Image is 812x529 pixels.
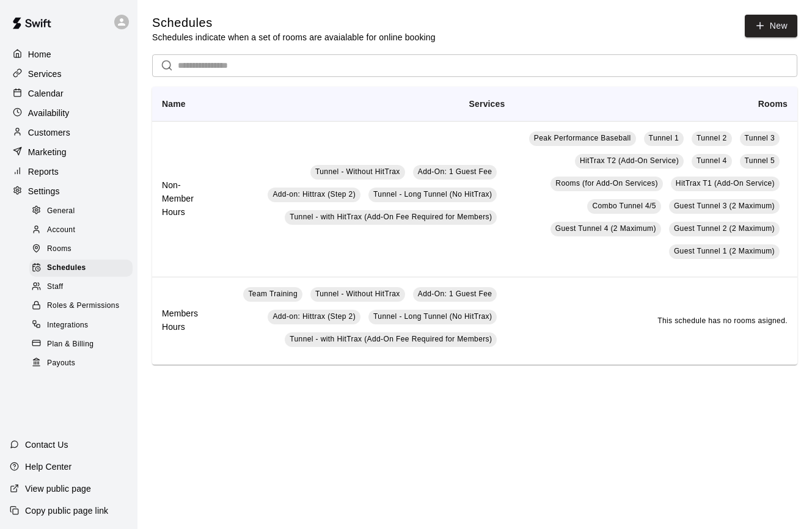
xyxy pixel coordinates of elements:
a: Add-On: 1 Guest Fee [413,165,497,180]
span: Guest Tunnel 1 (2 Maximum) [674,247,775,255]
span: Add-on: Hittrax (Step 2) [272,312,356,321]
a: Tunnel 1 [644,131,684,146]
p: Calendar [28,87,64,100]
a: Tunnel - Without HitTrax [310,165,405,180]
span: Tunnel 1 [649,134,679,142]
span: Guest Tunnel 4 (2 Maximum) [555,224,656,233]
a: Marketing [10,143,128,161]
p: Copy public page link [25,505,108,517]
div: Settings [10,182,128,200]
p: View public page [25,483,91,495]
span: This schedule has no rooms asigned. [657,316,788,325]
p: Marketing [28,146,67,158]
p: Help Center [25,461,71,473]
a: New [745,15,797,37]
span: Rooms (for Add-On Services) [555,179,658,188]
a: Customers [10,123,128,142]
span: Tunnel - with HitTrax (Add-On Fee Required for Members) [290,213,492,221]
a: Availability [10,104,128,122]
a: Add-on: Hittrax (Step 2) [268,310,360,324]
p: Contact Us [25,439,68,451]
div: Plan & Billing [29,336,133,353]
span: Plan & Billing [47,338,93,351]
a: Tunnel 4 [692,154,731,169]
a: Staff [29,278,137,297]
span: Combo Tunnel 4/5 [592,202,656,210]
p: Home [28,48,51,60]
div: Integrations [29,317,133,334]
div: Schedules [29,260,133,277]
a: Tunnel 2 [692,131,731,146]
a: Account [29,221,137,239]
a: Tunnel - Without HitTrax [310,287,405,302]
span: Tunnel 3 [745,134,775,142]
span: Staff [47,281,63,293]
p: Reports [28,166,59,178]
a: Team Training [243,287,302,302]
a: Schedules [29,259,137,278]
span: Guest Tunnel 2 (2 Maximum) [674,224,775,233]
a: Plan & Billing [29,335,137,354]
a: Payouts [29,354,137,373]
a: Tunnel 5 [740,154,780,169]
a: Rooms (for Add-On Services) [550,177,663,191]
div: Payouts [29,355,133,372]
a: Add-On: 1 Guest Fee [413,287,497,302]
a: Tunnel - with HitTrax (Add-On Fee Required for Members) [285,210,497,225]
span: HitTrax T2 (Add-On Service) [580,156,679,165]
a: Combo Tunnel 4/5 [587,199,660,214]
h6: Non-Member Hours [162,179,203,219]
div: Calendar [10,84,128,103]
span: Tunnel 2 [697,134,726,142]
span: HitTrax T1 (Add-On Service) [676,179,775,188]
a: Peak Performance Baseball [529,131,636,146]
a: HitTrax T1 (Add-On Service) [671,177,780,191]
span: Peak Performance Baseball [534,134,631,142]
span: Tunnel 4 [697,156,726,165]
table: simple table [152,87,797,365]
h6: Members Hours [162,307,203,334]
div: General [29,203,133,220]
span: Tunnel - Without HitTrax [315,290,400,298]
span: Add-On: 1 Guest Fee [418,167,492,176]
span: Add-on: Hittrax (Step 2) [272,190,356,199]
a: Integrations [29,316,137,335]
span: Account [47,224,75,236]
a: Guest Tunnel 2 (2 Maximum) [669,222,780,236]
a: Tunnel 3 [740,131,780,146]
span: Tunnel - Long Tunnel (No HitTrax) [373,312,492,321]
span: Tunnel 5 [745,156,775,165]
a: Tunnel - with HitTrax (Add-On Fee Required for Members) [285,332,497,347]
b: Services [469,99,505,109]
a: Services [10,65,128,83]
b: Name [162,99,186,109]
a: General [29,202,137,221]
div: Roles & Permissions [29,297,133,315]
a: Tunnel - Long Tunnel (No HitTrax) [368,310,497,324]
div: Account [29,222,133,239]
a: Home [10,45,128,64]
p: Availability [28,107,70,119]
a: HitTrax T2 (Add-On Service) [575,154,684,169]
a: Add-on: Hittrax (Step 2) [268,188,360,202]
a: Guest Tunnel 3 (2 Maximum) [669,199,780,214]
p: Settings [28,185,60,197]
b: Rooms [758,99,788,109]
p: Schedules indicate when a set of rooms are avaialable for online booking [152,31,436,43]
span: General [47,205,75,217]
h5: Schedules [152,15,436,31]
span: Payouts [47,357,75,370]
a: Rooms [29,240,137,259]
span: Rooms [47,243,71,255]
a: Guest Tunnel 1 (2 Maximum) [669,244,780,259]
a: Tunnel - Long Tunnel (No HitTrax) [368,188,497,202]
a: Reports [10,162,128,181]
a: Roles & Permissions [29,297,137,316]
div: Rooms [29,241,133,258]
p: Services [28,68,62,80]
